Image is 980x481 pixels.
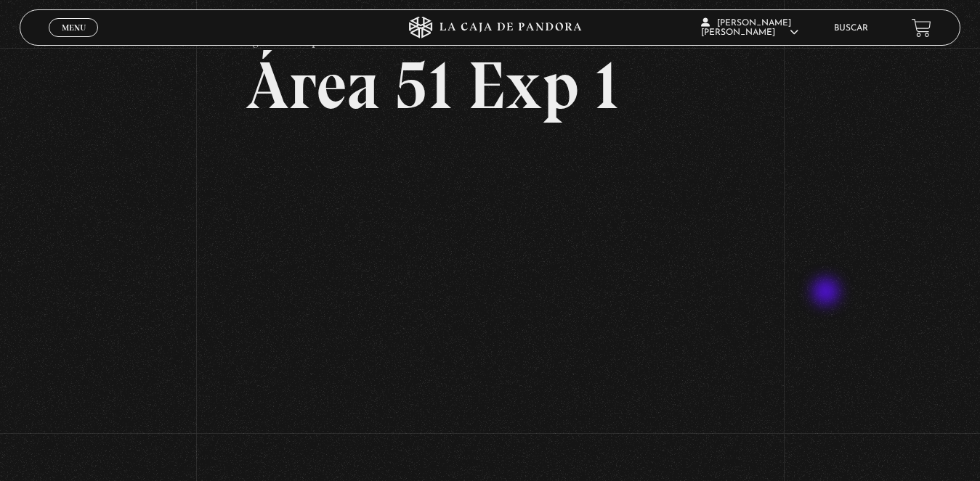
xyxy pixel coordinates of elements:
[57,36,91,46] span: Cerrar
[912,18,931,38] a: View your shopping cart
[246,141,734,416] iframe: Dailymotion video player – PROGRAMA - AREA 51 - 14 DE AGOSTO
[62,23,86,32] span: Menu
[834,24,868,33] a: Buscar
[701,19,798,37] span: [PERSON_NAME] [PERSON_NAME]
[246,52,734,119] h2: Área 51 Exp 1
